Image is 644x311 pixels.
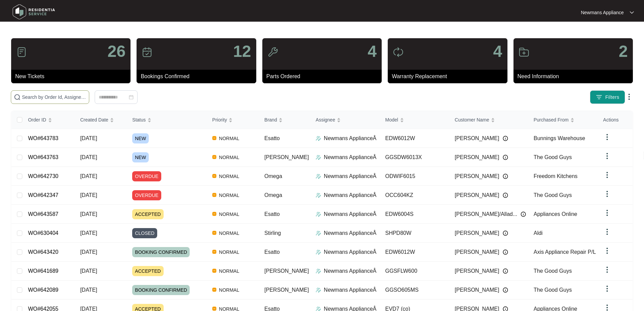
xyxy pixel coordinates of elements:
[393,47,404,58] img: icon
[324,134,377,142] p: Newmans ApplianceÂ
[28,173,58,179] a: WO#642730
[132,209,163,219] span: ACCEPTED
[216,286,242,294] span: NORMAL
[212,231,216,235] img: Vercel Logo
[455,210,517,218] span: [PERSON_NAME]/Allad...
[216,153,242,161] span: NORMAL
[216,229,242,237] span: NORMAL
[212,116,227,124] span: Priority
[533,173,577,179] span: Freedom Kitchens
[316,268,321,274] img: Assigner Icon
[23,111,75,129] th: Order ID
[233,43,251,60] p: 12
[630,11,634,14] img: dropdown arrow
[603,152,611,160] img: dropdown arrow
[533,211,577,217] span: Appliances Online
[132,133,149,143] span: NEW
[619,43,628,60] p: 2
[528,111,598,129] th: Purchased From
[324,248,377,256] p: Newmans ApplianceÂ
[533,116,568,124] span: Purchased From
[380,186,449,205] td: OCC604KZ
[455,229,499,237] span: [PERSON_NAME]
[264,249,280,255] span: Esatto
[455,267,499,275] span: [PERSON_NAME]
[212,307,216,311] img: Vercel Logo
[28,135,58,141] a: WO#643783
[264,211,280,217] span: Esatto
[455,248,499,256] span: [PERSON_NAME]
[533,268,572,274] span: The Good Guys
[267,47,278,58] img: icon
[22,93,86,101] input: Search by Order Id, Assignee Name, Customer Name, Brand and Model
[380,281,449,299] td: GGSO605MS
[603,266,611,274] img: dropdown arrow
[212,288,216,292] img: Vercel Logo
[455,134,499,142] span: [PERSON_NAME]
[80,249,97,255] span: [DATE]
[316,212,321,217] img: Assigner Icon
[28,192,58,198] a: WO#642347
[503,193,508,198] img: Info icon
[380,129,449,148] td: EDW6012W
[324,286,377,294] p: Newmans ApplianceÂ
[324,153,377,161] p: Newmans ApplianceÂ
[324,210,377,218] p: Newmans ApplianceÂ
[533,192,572,198] span: The Good Guys
[503,155,508,160] img: Info icon
[316,136,321,141] img: Assigner Icon
[316,230,321,236] img: Assigner Icon
[380,243,449,262] td: EDW6012W
[142,47,152,58] img: icon
[519,47,529,58] img: icon
[581,9,624,16] p: Newmans Appliance
[503,230,508,236] img: Info icon
[603,228,611,236] img: dropdown arrow
[80,135,97,141] span: [DATE]
[132,171,161,181] span: OVERDUE
[212,212,216,216] img: Vercel Logo
[590,90,625,104] button: filter iconFilters
[264,230,281,236] span: Stirling
[455,286,499,294] span: [PERSON_NAME]
[28,249,58,255] a: WO#643420
[132,116,146,124] span: Status
[380,205,449,224] td: EDW6004S
[259,111,310,129] th: Brand
[264,192,282,198] span: Omega
[449,111,528,129] th: Customer Name
[518,72,633,81] p: Need Information
[316,249,321,255] img: Assigner Icon
[455,153,499,161] span: [PERSON_NAME]
[212,250,216,254] img: Vercel Logo
[132,266,163,276] span: ACCEPTED
[132,285,190,295] span: BOOKING CONFIRMED
[533,249,596,255] span: Axis Appliance Repair P/L
[207,111,259,129] th: Priority
[392,72,507,81] p: Warranty Replacement
[216,267,242,275] span: NORMAL
[596,94,602,101] img: filter icon
[80,287,97,293] span: [DATE]
[80,230,97,236] span: [DATE]
[132,228,157,238] span: CLOSED
[264,154,309,160] span: [PERSON_NAME]
[132,152,149,162] span: NEW
[80,192,97,198] span: [DATE]
[503,174,508,179] img: Info icon
[15,72,130,81] p: New Tickets
[625,93,633,101] img: dropdown arrow
[75,111,127,129] th: Created Date
[216,191,242,199] span: NORMAL
[380,262,449,281] td: GGSFLW600
[533,135,585,141] span: Bunnings Warehouse
[80,116,108,124] span: Created Date
[310,111,380,129] th: Assignee
[380,167,449,186] td: ODWIF6015
[605,94,619,101] span: Filters
[316,155,321,160] img: Assigner Icon
[216,172,242,180] span: NORMAL
[316,287,321,293] img: Assigner Icon
[380,111,449,129] th: Model
[603,133,611,141] img: dropdown arrow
